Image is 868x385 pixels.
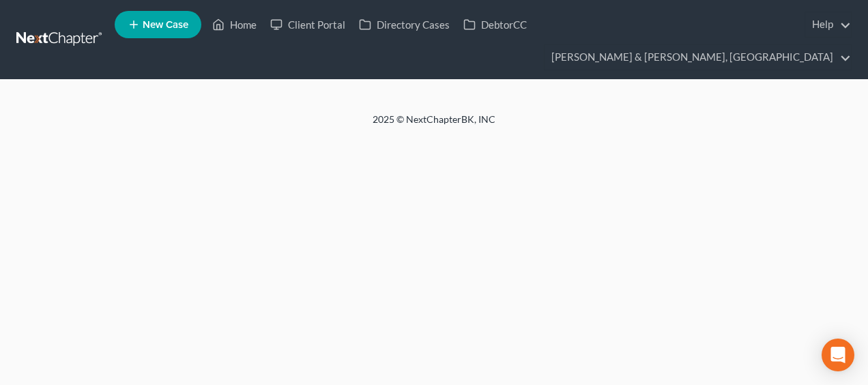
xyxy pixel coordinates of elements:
[805,12,851,37] a: Help
[263,12,352,37] a: Client Portal
[205,12,263,37] a: Home
[545,45,851,70] a: [PERSON_NAME] & [PERSON_NAME], [GEOGRAPHIC_DATA]
[822,339,854,371] div: Open Intercom Messenger
[352,12,457,37] a: Directory Cases
[457,12,534,37] a: DebtorCC
[115,11,201,38] new-legal-case-button: New Case
[45,113,823,137] div: 2025 © NextChapterBK, INC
